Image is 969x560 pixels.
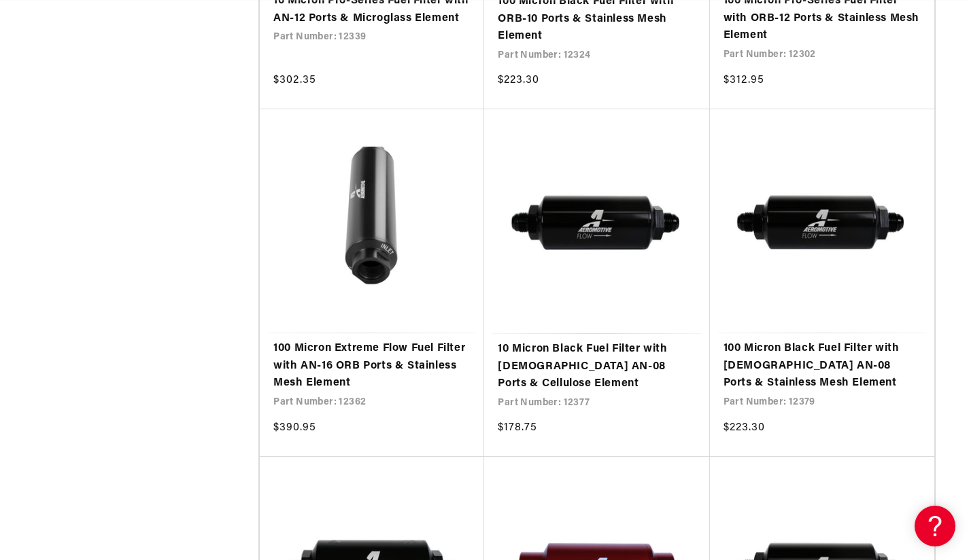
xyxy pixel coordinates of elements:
[273,340,471,392] a: 100 Micron Extreme Flow Fuel Filter with AN-16 ORB Ports & Stainless Mesh Element
[724,340,921,392] a: 100 Micron Black Fuel Filter with [DEMOGRAPHIC_DATA] AN-08 Ports & Stainless Mesh Element
[498,341,696,393] a: 10 Micron Black Fuel Filter with [DEMOGRAPHIC_DATA] AN-08 Ports & Cellulose Element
